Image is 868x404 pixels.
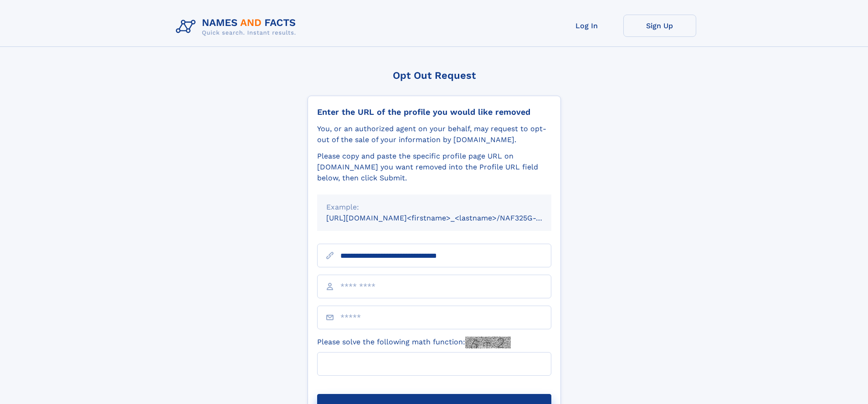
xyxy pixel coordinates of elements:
img: Logo Names and Facts [172,15,303,39]
small: [URL][DOMAIN_NAME]<firstname>_<lastname>/NAF325G-xxxxxxxx [326,214,569,222]
div: Example: [326,202,542,213]
div: You, or an authorized agent on your behalf, may request to opt-out of the sale of your informatio... [317,123,551,145]
div: Opt Out Request [308,70,561,81]
div: Enter the URL of the profile you would like removed [317,107,551,117]
label: Please solve the following math function: [317,337,511,348]
a: Sign Up [623,15,696,37]
div: Please copy and paste the specific profile page URL on [DOMAIN_NAME] you want removed into the Pr... [317,151,551,184]
a: Log In [550,15,623,37]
